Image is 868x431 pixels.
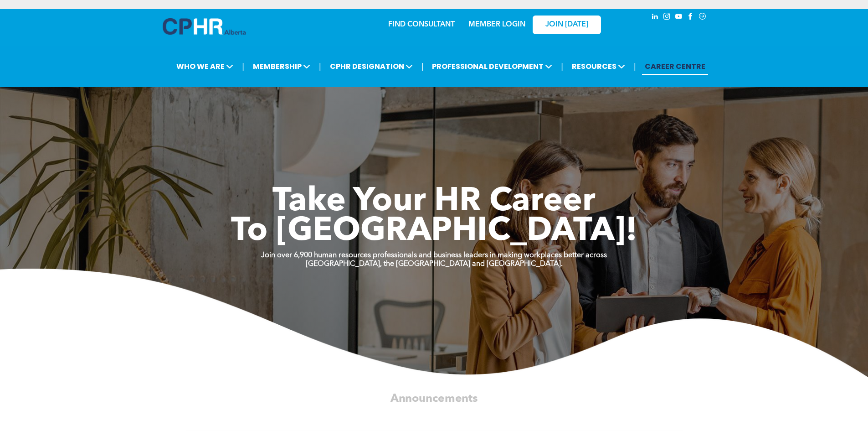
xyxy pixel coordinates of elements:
span: CPHR DESIGNATION [327,58,416,75]
a: youtube [674,11,684,24]
li: | [634,57,636,76]
img: A blue and white logo for cp alberta [163,18,246,35]
a: JOIN [DATE] [533,16,601,34]
span: MEMBERSHIP [250,58,313,75]
a: facebook [686,11,696,24]
strong: [GEOGRAPHIC_DATA], the [GEOGRAPHIC_DATA] and [GEOGRAPHIC_DATA]. [306,260,563,268]
span: JOIN [DATE] [545,21,588,29]
span: RESOURCES [569,58,628,75]
span: PROFESSIONAL DEVELOPMENT [429,58,555,75]
li: | [242,57,244,76]
a: instagram [662,11,672,24]
a: FIND CONSULTANT [388,21,455,28]
span: To [GEOGRAPHIC_DATA]! [231,215,637,248]
span: WHO WE ARE [174,58,236,75]
a: MEMBER LOGIN [468,21,525,28]
strong: Join over 6,900 human resources professionals and business leaders in making workplaces better ac... [261,252,607,259]
a: CAREER CENTRE [642,58,708,75]
li: | [561,57,563,76]
a: linkedin [650,11,660,24]
span: Take Your HR Career [272,186,596,218]
li: | [319,57,321,76]
li: | [421,57,424,76]
span: Announcements [390,393,478,404]
a: Social network [698,11,708,24]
